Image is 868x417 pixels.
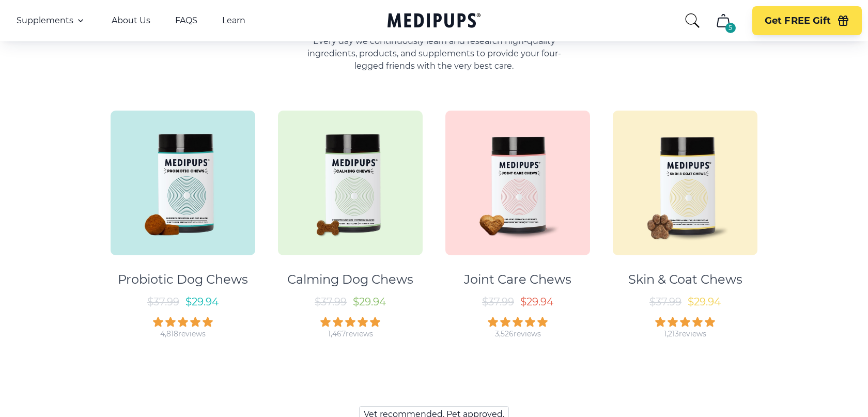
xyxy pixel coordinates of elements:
img: Probiotic Dog Chews - Medipups [111,111,255,255]
div: Skin & Coat Chews [628,272,742,287]
div: 4,818 reviews [160,329,206,339]
a: Calming Dog Chews - MedipupsCalming Dog Chews$37.99$29.941,467reviews [271,101,429,339]
span: $ 37.99 [315,296,347,308]
button: cart [711,8,736,33]
span: $ 29.94 [688,296,721,308]
a: Skin & Coat Chews - MedipupsSkin & Coat Chews$37.99$29.941,213reviews [606,101,764,339]
img: Skin & Coat Chews - Medipups [613,111,757,255]
div: 5 [725,23,736,33]
a: About Us [112,16,150,26]
span: $ 29.94 [353,296,386,308]
span: Supplements [17,16,73,26]
a: FAQS [175,16,197,26]
div: Probiotic Dog Chews [118,272,248,287]
a: Probiotic Dog Chews - MedipupsProbiotic Dog Chews$37.99$29.944,818reviews [104,101,262,339]
span: $ 29.94 [520,296,553,308]
span: $ 29.94 [185,296,219,308]
img: Calming Dog Chews - Medipups [278,111,423,255]
div: Joint Care Chews [464,272,571,287]
div: 1,213 reviews [664,329,706,339]
img: Joint Care Chews - Medipups [445,111,590,255]
a: Medipups [388,11,481,32]
button: search [684,12,701,29]
div: 1,467 reviews [328,329,373,339]
a: Learn [222,16,245,26]
span: $ 37.99 [649,296,681,308]
p: Every day we continuously learn and research high-quality ingredients, products, and supplements ... [295,35,573,72]
button: Get FREE Gift [752,6,862,35]
span: $ 37.99 [482,296,514,308]
span: $ 37.99 [147,296,179,308]
button: Supplements [17,14,87,27]
div: 3,526 reviews [495,329,541,339]
a: Joint Care Chews - MedipupsJoint Care Chews$37.99$29.943,526reviews [439,101,597,339]
div: Calming Dog Chews [287,272,413,287]
span: Get FREE Gift [765,15,831,27]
